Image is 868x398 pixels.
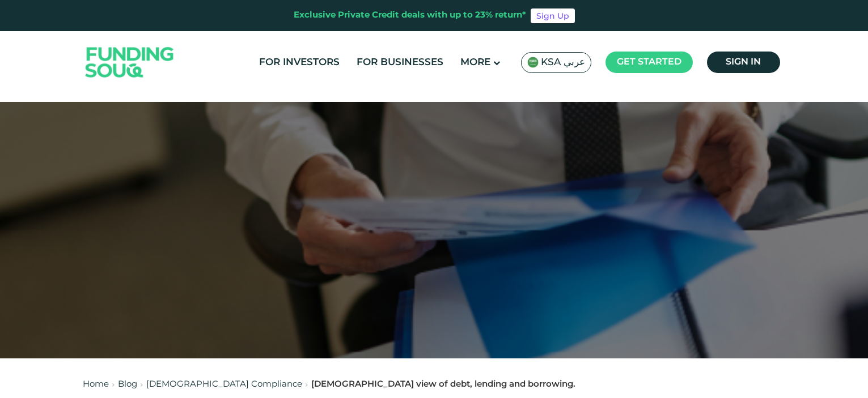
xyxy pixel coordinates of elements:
a: [DEMOGRAPHIC_DATA] Compliance [146,380,302,388]
div: Exclusive Private Credit deals with up to 23% return* [294,9,526,22]
img: SA Flag [527,57,539,68]
a: Home [83,380,109,388]
span: Sign in [726,58,761,66]
a: Sign Up [531,8,575,23]
img: Logo [74,34,185,91]
span: Get started [617,58,681,66]
span: KSA عربي [541,56,585,69]
div: [DEMOGRAPHIC_DATA] view of debt, lending and borrowing. [311,378,575,391]
a: Blog [118,380,137,388]
a: For Businesses [354,53,446,72]
a: Sign in [707,52,780,73]
span: More [460,58,490,67]
a: For Investors [256,53,342,72]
